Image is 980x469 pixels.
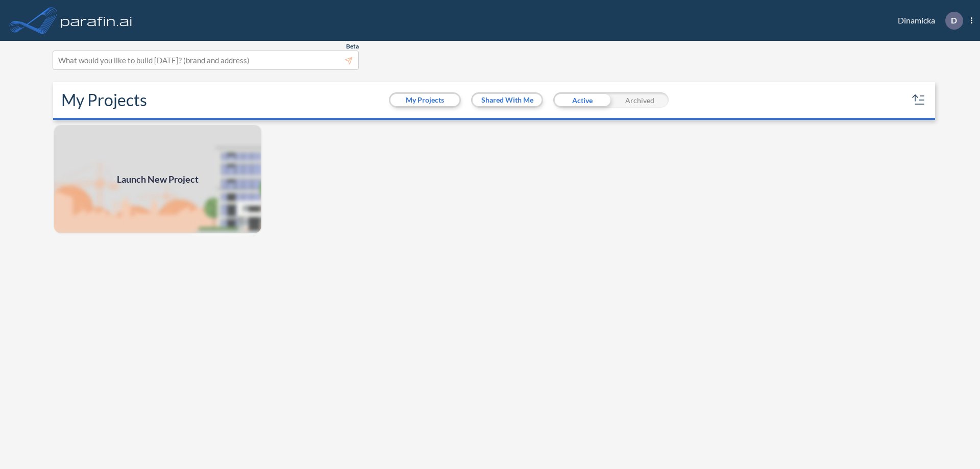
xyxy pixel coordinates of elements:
[473,94,542,106] button: Shared With Me
[883,12,972,30] div: Dinamicka
[53,124,262,234] a: Launch New Project
[117,172,199,186] span: Launch New Project
[346,42,359,51] span: Beta
[390,94,459,106] button: My Projects
[61,90,147,110] h2: My Projects
[951,16,957,25] p: D
[53,124,262,234] img: add
[553,92,611,108] div: Active
[59,10,134,31] img: logo
[911,92,927,108] button: sort
[611,92,669,108] div: Archived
